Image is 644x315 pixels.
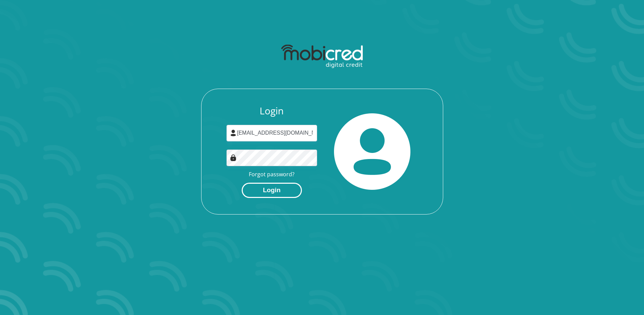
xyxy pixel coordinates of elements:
[226,125,317,141] input: Username
[242,183,302,198] button: Login
[230,130,237,136] img: user-icon image
[226,105,317,117] h3: Login
[281,45,363,68] img: mobicred logo
[230,154,237,161] img: Image
[249,171,294,178] a: Forgot password?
